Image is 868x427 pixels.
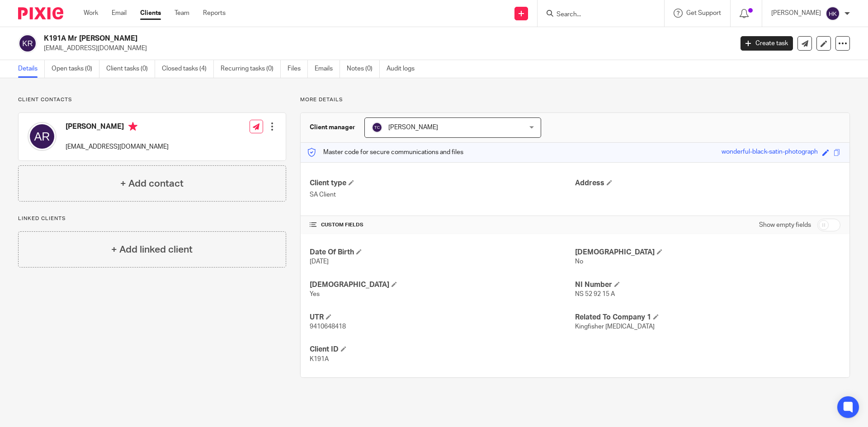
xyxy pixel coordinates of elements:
[128,122,137,131] i: Primary
[556,11,637,19] input: Search
[221,60,281,78] a: Recurring tasks (0)
[310,345,575,354] h4: Client ID
[18,34,37,53] img: svg%3E
[310,313,575,322] h4: UTR
[310,258,329,265] span: [DATE]
[162,60,214,78] a: Closed tasks (4)
[347,60,380,78] a: Notes (0)
[52,60,99,78] a: Open tasks (0)
[575,178,840,188] h4: Address
[722,147,818,158] div: wonderful-black-satin-photograph
[575,248,840,257] h4: [DEMOGRAPHIC_DATA]
[310,178,575,188] h4: Client type
[18,96,286,103] p: Client contacts
[310,190,575,199] p: SA Client
[575,313,840,322] h4: Related To Company 1
[310,324,346,330] span: 9410648418
[140,9,161,18] a: Clients
[288,60,308,78] a: Files
[112,9,127,18] a: Email
[686,10,721,16] span: Get Support
[66,122,169,133] h4: [PERSON_NAME]
[175,9,189,18] a: Team
[741,36,793,51] a: Create task
[310,123,355,132] h3: Client manager
[387,60,421,78] a: Audit logs
[120,177,184,191] h4: + Add contact
[315,60,340,78] a: Emails
[18,7,63,19] img: Pixie
[759,221,811,230] label: Show empty fields
[203,9,226,18] a: Reports
[310,280,575,290] h4: [DEMOGRAPHIC_DATA]
[66,142,169,151] p: [EMAIL_ADDRESS][DOMAIN_NAME]
[372,122,382,133] img: svg%3E
[307,148,463,157] p: Master code for secure communications and files
[575,291,615,297] span: NS 52 92 15 A
[310,221,575,229] h4: CUSTOM FIELDS
[310,248,575,257] h4: Date Of Birth
[111,243,193,257] h4: + Add linked client
[310,356,329,362] span: K191A
[826,6,840,21] img: svg%3E
[28,122,57,151] img: svg%3E
[18,215,286,222] p: Linked clients
[106,60,155,78] a: Client tasks (0)
[575,258,583,265] span: No
[44,44,727,53] p: [EMAIL_ADDRESS][DOMAIN_NAME]
[388,124,438,131] span: [PERSON_NAME]
[310,291,320,297] span: Yes
[84,9,98,18] a: Work
[771,9,821,18] p: [PERSON_NAME]
[44,34,590,43] h2: K191A Mr [PERSON_NAME]
[18,60,45,78] a: Details
[300,96,850,103] p: More details
[575,324,655,330] span: Kingfisher [MEDICAL_DATA]
[575,280,840,290] h4: NI Number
